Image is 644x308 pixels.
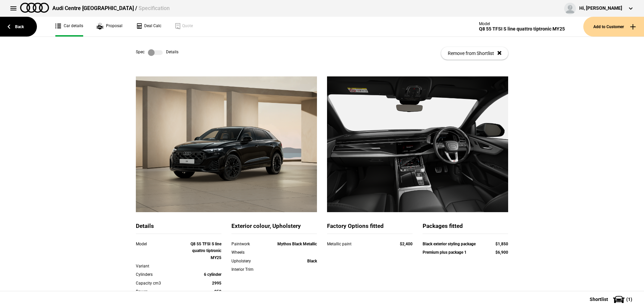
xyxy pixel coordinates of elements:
div: Spec Details [136,49,178,56]
div: Interior Trim [231,266,266,273]
div: Hi, [PERSON_NAME] [579,5,622,12]
div: Model [136,241,187,247]
strong: 2995 [212,281,221,286]
strong: Q8 55 TFSI S line quattro tiptronic MY25 [191,242,221,260]
span: Shortlist [590,297,608,302]
div: Q8 55 TFSI S line quattro tiptronic MY25 [479,26,565,32]
strong: Black exterior styling package [423,242,476,246]
div: Paintwork [231,241,266,247]
span: Specification [139,5,170,11]
strong: 6 cylinder [204,272,221,277]
button: Add to Customer [583,17,644,37]
div: Wheels [231,249,266,256]
div: Metallic paint [327,241,387,247]
a: Car details [55,17,83,37]
span: ( 1 ) [626,297,632,302]
strong: 250 [214,289,221,294]
strong: Black [307,259,317,263]
div: Packages fitted [423,222,508,234]
button: Shortlist(1) [580,291,644,308]
div: Capacity cm3 [136,280,187,287]
div: Audi Centre [GEOGRAPHIC_DATA] / [52,5,170,12]
div: Details [136,222,221,234]
button: Remove from Shortlist [441,47,508,60]
strong: $6,900 [495,250,508,255]
div: Factory Options fitted [327,222,413,234]
div: Variant [136,263,187,269]
div: Model [479,21,565,26]
div: Exterior colour, Upholstery [231,222,317,234]
strong: $1,850 [495,242,508,246]
strong: $2,400 [400,242,413,246]
a: Deal Calc [136,17,161,37]
strong: Premium plus package 1 [423,250,467,255]
img: audi.png [20,3,49,13]
div: Cylinders [136,271,187,278]
a: Proposal [97,17,122,37]
strong: Mythos Black Metallic [277,242,317,246]
div: Power [136,288,187,295]
div: Upholstery [231,258,266,264]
